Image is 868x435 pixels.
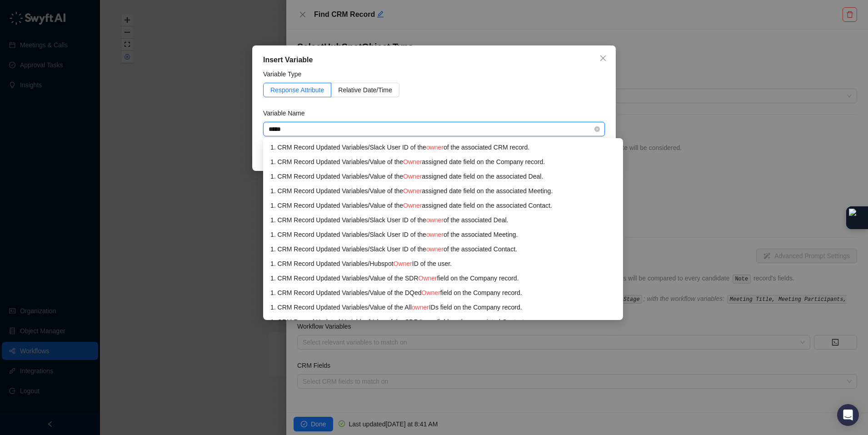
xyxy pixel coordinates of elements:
label: Variable Name [263,108,311,118]
div: 1. CRM Record Updated Variables / Slack User ID of the of the associated Deal. [270,215,616,225]
span: owner [426,144,444,151]
span: Owner [403,202,422,209]
button: Close [596,51,610,65]
div: 1. CRM Record Updated Variables / Value of the DQed field on the Company record. [270,288,616,298]
span: Owner [419,275,437,282]
div: 1. CRM Record Updated Variables / Value of the SDR field on the Company record. [270,273,616,283]
div: 1. CRM Record Updated Variables / Value of the assigned date field on the associated Contact. [270,200,616,210]
div: 1. CRM Record Updated Variables / Hubspot ID of the user. [270,259,616,269]
label: Variable Type [263,69,308,79]
span: Owner [403,158,422,165]
div: 1. CRM Record Updated Variables / Value of the assigned date field on the associated Meeting. [270,186,616,196]
span: Owner [403,173,422,180]
div: 1. CRM Record Updated Variables / Slack User ID of the of the associated CRM record. [270,142,616,152]
span: close [599,55,607,62]
span: owner [426,245,444,253]
span: Owner [394,260,412,267]
span: Response Attribute [270,86,324,94]
div: 1. CRM Record Updated Variables / Value of the SDR field on the associated Contact. [270,317,616,327]
div: 1. CRM Record Updated Variables / Slack User ID of the of the associated Contact. [270,244,616,254]
img: Extension Icon [849,209,865,227]
span: close-circle [594,126,600,132]
div: Open Intercom Messenger [837,404,859,426]
span: Owner [422,289,440,296]
span: owner [426,216,444,224]
span: owner [426,231,444,238]
span: Owner [419,318,437,325]
div: 1. CRM Record Updated Variables / Value of the All IDs field on the Company record. [270,302,616,312]
div: 1. CRM Record Updated Variables / Slack User ID of the of the associated Meeting. [270,230,616,240]
span: Relative Date/Time [338,86,392,94]
div: Insert Variable [263,55,605,65]
div: 1. CRM Record Updated Variables / Value of the assigned date field on the associated Deal. [270,171,616,181]
div: 1. CRM Record Updated Variables / Value of the assigned date field on the Company record. [270,157,616,167]
span: Owner [403,187,422,195]
span: owner [412,304,429,311]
